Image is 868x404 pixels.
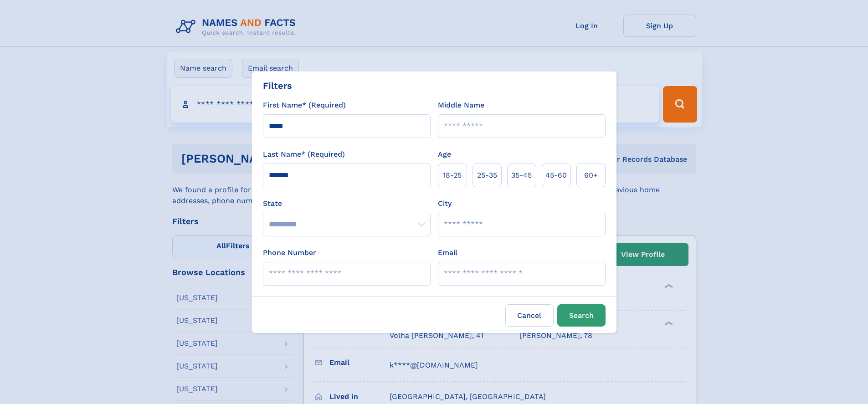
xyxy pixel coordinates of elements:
[263,247,316,258] label: Phone Number
[263,149,345,160] label: Last Name* (Required)
[438,149,451,160] label: Age
[545,170,567,181] span: 45‑60
[438,247,457,258] label: Email
[477,170,497,181] span: 25‑35
[263,100,346,111] label: First Name* (Required)
[263,79,292,92] div: Filters
[511,170,532,181] span: 35‑45
[557,304,606,327] button: Search
[443,170,462,181] span: 18‑25
[584,170,598,181] span: 60+
[438,100,484,111] label: Middle Name
[438,198,452,209] label: City
[263,198,431,209] label: State
[505,304,554,327] label: Cancel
